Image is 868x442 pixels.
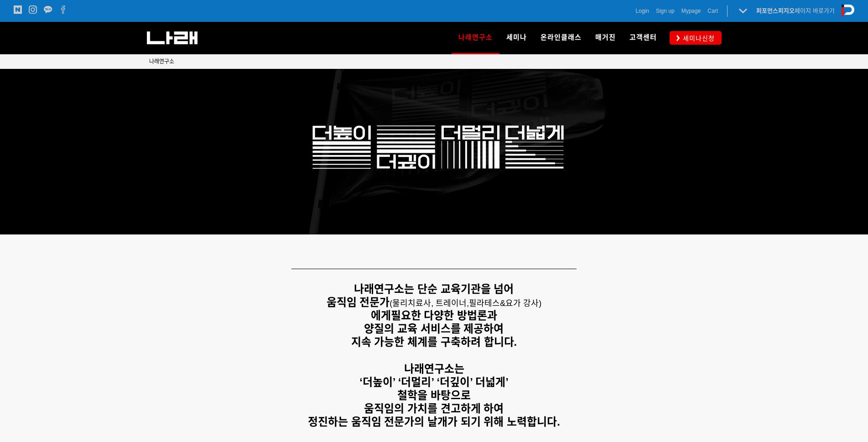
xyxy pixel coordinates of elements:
[680,34,715,43] span: 세미나신청
[458,30,493,45] span: 나래연구소
[469,299,541,308] span: 필라테스&요가 강사)
[588,22,623,54] a: 매거진
[707,6,718,16] a: Cart
[354,283,514,295] strong: 나래연구소는 단순 교육기관을 넘어
[670,31,722,44] a: 세미나신청
[149,57,174,66] a: 나래연구소
[351,336,517,348] strong: 지속 가능한 체계를 구축하려 합니다.
[636,6,649,16] a: Login
[364,402,504,415] strong: 움직임의 가치를 견고하게 하여
[371,309,391,322] strong: 에게
[452,22,499,54] a: 나래연구소
[534,22,588,54] a: 온라인클래스
[391,309,497,322] strong: 필요한 다양한 방법론과
[404,363,464,375] strong: 나래연구소는
[327,296,390,308] strong: 움직임 전문가
[756,7,835,14] a: 퍼포먼스피지오페이지 바로가기
[541,33,582,42] span: 온라인클래스
[364,322,504,335] strong: 양질의 교육 서비스를 제공하여
[656,6,675,16] a: Sign up
[595,33,616,42] span: 매거진
[149,58,174,65] span: 나래연구소
[308,416,560,428] strong: 정진하는 움직임 전문가의 날개가 되기 위해 노력합니다.
[499,22,534,54] a: 세미나
[392,299,469,308] span: 물리치료사, 트레이너,
[506,33,527,42] span: 세미나
[390,299,469,308] span: (
[756,7,795,14] strong: 퍼포먼스피지오
[681,6,701,16] a: Mypage
[359,376,509,388] strong: ‘더높이’ ‘더멀리’ ‘더깊이’ 더넓게’
[623,22,664,54] a: 고객센터
[629,33,657,42] span: 고객센터
[397,389,471,401] strong: 철학을 바탕으로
